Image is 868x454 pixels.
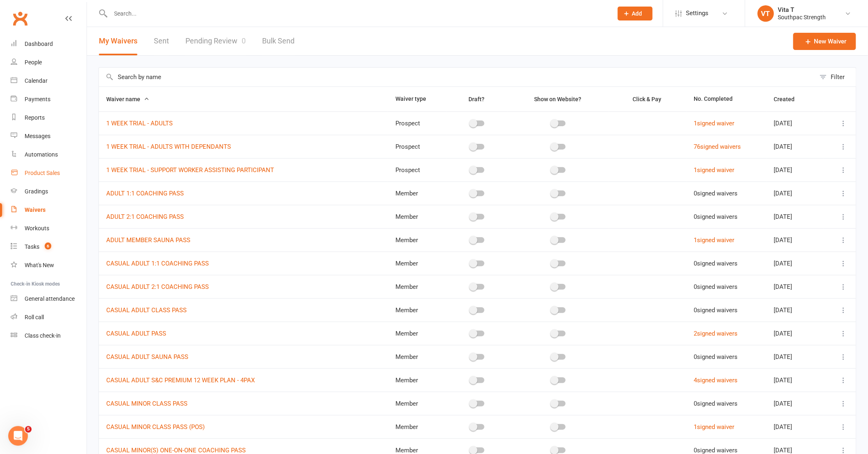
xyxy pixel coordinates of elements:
a: Bulk Send [262,27,295,55]
a: CASUAL ADULT 2:1 COACHING PASS [106,283,209,291]
td: [DATE] [767,228,825,252]
a: Automations [11,145,87,164]
input: Search by name [99,68,815,86]
a: People [11,53,87,72]
a: Reports [11,109,87,127]
div: Waivers [25,207,46,213]
td: Member [388,415,447,438]
a: Payments [11,90,87,109]
a: 1signed waiver [694,423,735,431]
a: 1 WEEK TRIAL - ADULTS WITH DEPENDANTS [106,143,231,150]
span: 0 signed waivers [694,213,738,220]
a: 76signed waivers [694,143,741,150]
a: 1signed waiver [694,120,735,127]
div: Class check-in [25,332,61,339]
a: CASUAL MINOR CLASS PASS (POS) [106,423,205,431]
button: My Waivers [99,27,137,55]
div: Automations [25,151,58,158]
a: Clubworx [10,8,30,29]
a: Calendar [11,72,87,90]
div: People [25,59,42,66]
span: Waiver name [106,96,149,102]
div: Tasks [25,243,39,250]
div: Product Sales [25,170,60,176]
div: Roll call [25,314,44,320]
a: 1signed waiver [694,166,735,174]
span: 0 signed waivers [694,306,738,314]
button: Filter [815,68,856,86]
th: No. Completed [687,87,767,111]
td: [DATE] [767,135,825,158]
div: Workouts [25,225,49,232]
span: 0 signed waivers [694,353,738,361]
a: Waivers [11,201,87,219]
td: Member [388,345,447,368]
td: [DATE] [767,392,825,415]
td: Member [388,298,447,322]
button: Click & Pay [625,94,670,104]
div: What's New [25,262,54,268]
a: Messages [11,127,87,145]
a: Dashboard [11,35,87,53]
a: Gradings [11,182,87,201]
td: [DATE] [767,368,825,392]
div: Gradings [25,188,48,195]
td: Member [388,252,447,275]
input: Search... [108,8,607,19]
a: 2signed waivers [694,330,738,337]
td: Prospect [388,135,447,158]
td: [DATE] [767,111,825,135]
button: Waiver name [106,94,149,104]
td: [DATE] [767,345,825,368]
a: Sent [154,27,169,55]
div: Vita T [778,6,826,14]
td: Member [388,205,447,228]
span: Settings [686,4,709,23]
td: Prospect [388,158,447,182]
td: Member [388,322,447,345]
button: Draft? [461,94,493,104]
td: Member [388,182,447,205]
span: 0 [242,36,246,45]
a: ADULT 2:1 COACHING PASS [106,213,184,220]
a: Tasks 6 [11,238,87,256]
a: New Waiver [793,33,856,50]
div: Filter [831,72,845,82]
a: CASUAL MINOR(S) ONE-ON-ONE COACHING PASS [106,447,246,454]
span: Show on Website? [534,96,581,102]
span: 0 signed waivers [694,283,738,291]
a: CASUAL ADULT 1:1 COACHING PASS [106,260,209,267]
a: CASUAL ADULT PASS [106,330,166,337]
a: General attendance kiosk mode [11,290,87,308]
span: 0 signed waivers [694,400,738,407]
a: CASUAL ADULT S&C PREMIUM 12 WEEK PLAN - 4PAX [106,377,255,384]
span: Click & Pay [633,96,661,102]
a: What's New [11,256,87,275]
a: 1 WEEK TRIAL - SUPPORT WORKER ASSISTING PARTICIPANT [106,166,274,174]
td: [DATE] [767,415,825,438]
td: [DATE] [767,252,825,275]
button: Add [618,7,653,20]
th: Waiver type [388,87,447,111]
div: Payments [25,96,50,102]
button: Created [774,94,804,104]
td: [DATE] [767,158,825,182]
span: 6 [45,243,51,250]
div: Dashboard [25,41,53,47]
div: Calendar [25,77,48,84]
a: 1 WEEK TRIAL - ADULTS [106,120,173,127]
td: [DATE] [767,275,825,298]
div: Southpac Strength [778,14,826,21]
td: Member [388,392,447,415]
span: 0 signed waivers [694,447,738,454]
td: Member [388,368,447,392]
iframe: Intercom live chat [8,426,28,446]
td: [DATE] [767,298,825,322]
td: Member [388,228,447,252]
a: Pending Review0 [185,27,246,55]
div: VT [758,5,774,22]
button: Show on Website? [527,94,590,104]
a: CASUAL ADULT CLASS PASS [106,306,187,314]
a: Class kiosk mode [11,327,87,345]
td: [DATE] [767,322,825,345]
